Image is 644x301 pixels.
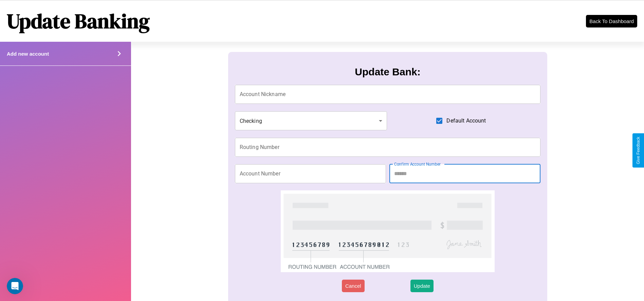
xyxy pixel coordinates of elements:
[7,278,23,294] iframe: Intercom live chat
[446,117,486,125] span: Default Account
[636,137,641,164] div: Give Feedback
[281,190,495,272] img: check
[410,280,434,292] button: Update
[7,51,49,57] h4: Add new account
[355,66,420,78] h3: Update Bank:
[342,280,365,292] button: Cancel
[7,7,150,35] h1: Update Banking
[235,111,387,130] div: Checking
[586,15,637,27] button: Back To Dashboard
[394,161,441,167] label: Confirm Account Number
